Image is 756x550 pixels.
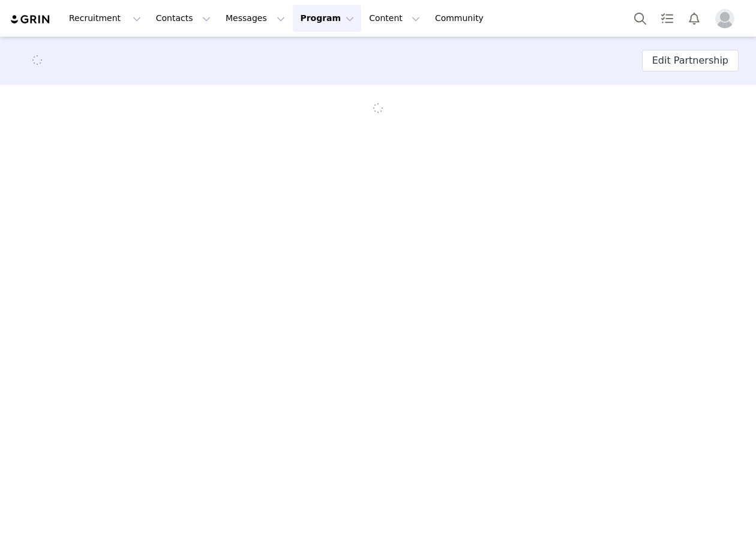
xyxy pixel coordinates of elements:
button: Notifications [681,5,707,32]
button: Profile [708,9,746,28]
img: grin logo [10,14,52,25]
button: Recruitment [62,5,148,32]
button: Search [627,5,653,32]
a: Tasks [654,5,680,32]
button: Messages [218,5,292,32]
button: Edit Partnership [642,50,739,71]
button: Contacts [149,5,218,32]
img: placeholder-profile.jpg [715,9,734,28]
button: Content [362,5,427,32]
a: Community [428,5,496,32]
button: Program [293,5,361,32]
